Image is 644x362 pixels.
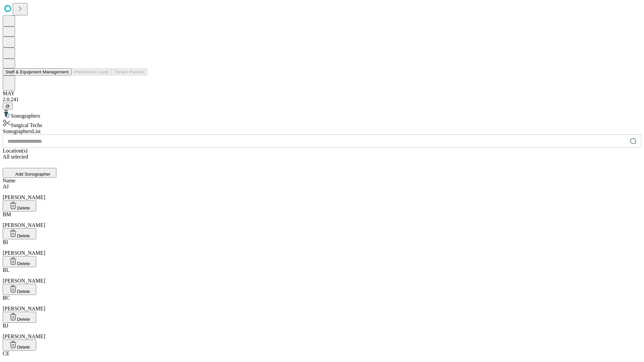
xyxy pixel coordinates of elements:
[3,212,641,228] div: [PERSON_NAME]
[17,289,30,294] span: Delete
[3,312,36,323] button: Delete
[3,103,13,110] button: @
[3,90,641,97] div: MAY
[3,256,36,267] button: Delete
[3,284,36,295] button: Delete
[3,323,8,328] span: BJ
[3,154,641,160] div: All selected
[15,172,50,177] span: Add Sonographer
[3,295,641,312] div: [PERSON_NAME]
[3,148,28,154] span: Location(s)
[3,340,36,351] button: Delete
[3,97,641,103] div: 2.0.241
[3,351,9,356] span: CE
[112,68,147,75] button: Tenant Params
[3,200,36,212] button: Delete
[3,267,641,284] div: [PERSON_NAME]
[3,128,641,134] div: Sonographers List
[3,295,10,301] span: BC
[3,239,8,245] span: BI
[3,110,641,119] div: Sonographers
[3,323,641,340] div: [PERSON_NAME]
[17,345,30,350] span: Delete
[3,228,36,239] button: Delete
[3,184,641,200] div: [PERSON_NAME]
[5,104,10,109] span: @
[3,184,9,189] span: AJ
[3,267,9,273] span: BL
[17,205,30,210] span: Delete
[3,178,641,184] div: Name
[3,119,641,128] div: Surgical Techs
[3,68,71,75] button: Staff & Equipment Management
[17,317,30,322] span: Delete
[17,233,30,238] span: Delete
[17,261,30,266] span: Delete
[71,68,112,75] button: Preference Cards
[3,168,56,178] button: Add Sonographer
[3,239,641,256] div: [PERSON_NAME]
[3,212,11,217] span: BM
